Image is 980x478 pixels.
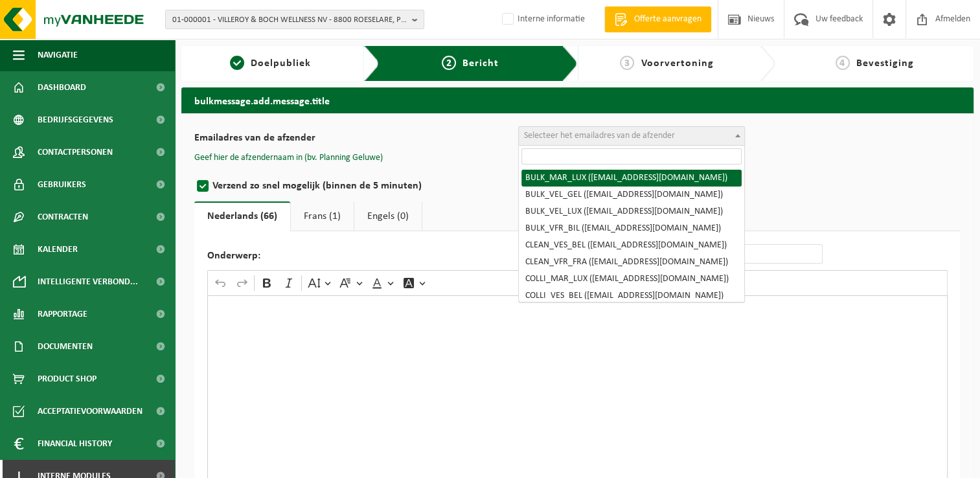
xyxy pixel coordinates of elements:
label: Emailadres van de afzender [194,133,518,146]
div: Editor toolbar [208,271,947,295]
span: Voorvertoning [641,58,713,69]
li: COLLI_MAR_LUX ([EMAIL_ADDRESS][DOMAIN_NAME]) [521,271,742,288]
span: Bevestiging [856,58,914,69]
span: Contracten [38,201,88,233]
li: BULK_VFR_BIL ([EMAIL_ADDRESS][DOMAIN_NAME]) [521,220,742,237]
span: Intelligente verbond... [38,266,138,298]
button: Geef hier de afzendernaam in (bv. Planning Geluwe) [194,152,383,164]
span: Navigatie [38,39,78,71]
li: COLLI_VES_BEL ([EMAIL_ADDRESS][DOMAIN_NAME]) [521,288,742,304]
a: Engels (0) [354,201,422,231]
span: Acceptatievoorwaarden [38,395,142,427]
span: Product Shop [38,363,97,395]
label: Onderwerp: [207,251,531,264]
span: Financial History [38,427,112,460]
span: Bericht [462,58,499,69]
label: Verzend zo snel mogelijk (binnen de 5 minuten) [194,177,518,195]
li: BULK_VEL_LUX ([EMAIL_ADDRESS][DOMAIN_NAME]) [521,203,742,220]
li: BULK_MAR_LUX ([EMAIL_ADDRESS][DOMAIN_NAME]) [521,170,742,187]
span: 01-000001 - VILLEROY & BOCH WELLNESS NV - 8800 ROESELARE, POPULIERSTRAAT 1 [172,10,407,30]
span: Contactpersonen [38,136,113,168]
li: CLEAN_VFR_FRA ([EMAIL_ADDRESS][DOMAIN_NAME]) [521,254,742,271]
span: 4 [836,56,850,70]
a: Nederlands (66) [194,201,290,231]
span: Rapportage [38,298,87,330]
h2: bulkmessage.add.message.title [181,87,974,113]
label: Interne informatie [499,10,585,29]
span: 3 [620,56,634,70]
span: Doelpubliek [251,58,311,69]
button: 01-000001 - VILLEROY & BOCH WELLNESS NV - 8800 ROESELARE, POPULIERSTRAAT 1 [165,10,424,29]
a: Frans (1) [291,201,354,231]
span: 2 [442,56,456,70]
span: Dashboard [38,71,86,104]
span: Documenten [38,330,93,363]
span: 1 [230,56,244,70]
span: Bedrijfsgegevens [38,104,113,136]
span: Kalender [38,233,78,266]
span: Gebruikers [38,168,86,201]
a: Offerte aanvragen [604,6,711,32]
span: Offerte aanvragen [631,13,705,26]
span: Selecteer het emailadres van de afzender [524,131,675,141]
li: CLEAN_VES_BEL ([EMAIL_ADDRESS][DOMAIN_NAME]) [521,237,742,254]
li: BULK_VEL_GEL ([EMAIL_ADDRESS][DOMAIN_NAME]) [521,187,742,203]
